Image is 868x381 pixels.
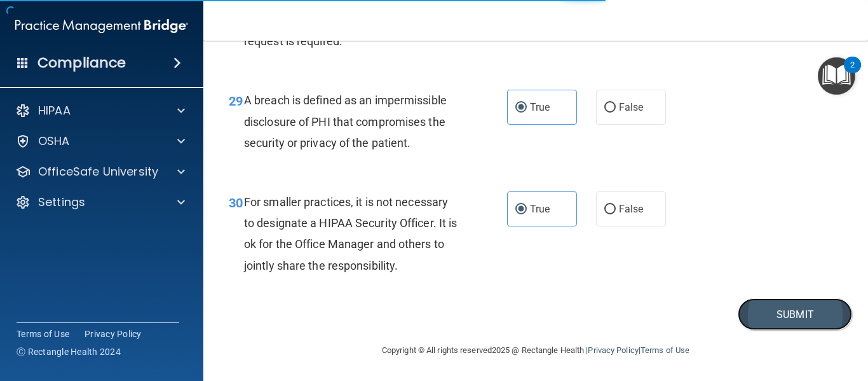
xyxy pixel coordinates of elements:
span: 30 [229,195,243,211]
span: True [530,203,550,215]
span: A breach is defined as an impermissible disclosure of PHI that compromises the security or privac... [244,94,447,149]
input: True [515,103,527,113]
a: Privacy Policy [85,328,142,340]
input: False [604,103,616,113]
a: Settings [15,195,185,210]
span: True [530,101,550,113]
a: Privacy Policy [588,345,638,355]
h4: Compliance [37,54,126,72]
input: False [604,205,616,214]
p: OfficeSafe University [38,164,158,179]
a: Terms of Use [17,328,69,340]
a: Terms of Use [641,345,689,355]
button: Submit [738,298,852,331]
span: Ⓒ Rectangle Health 2024 [17,345,121,358]
a: HIPAA [15,103,185,118]
button: Open Resource Center, 2 new notifications [818,57,855,95]
input: True [515,205,527,214]
span: For smaller practices, it is not necessary to designate a HIPAA Security Officer. It is ok for th... [244,195,457,272]
span: False [619,203,644,215]
p: HIPAA [38,103,71,118]
a: OSHA [15,134,185,149]
img: PMB logo [15,13,188,39]
span: False [619,101,644,113]
div: 2 [850,65,855,81]
div: Copyright © All rights reserved 2025 @ Rectangle Health | | [304,330,768,371]
span: 29 [229,94,243,109]
p: OSHA [38,134,70,149]
p: Settings [38,195,85,210]
a: OfficeSafe University [15,164,185,179]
